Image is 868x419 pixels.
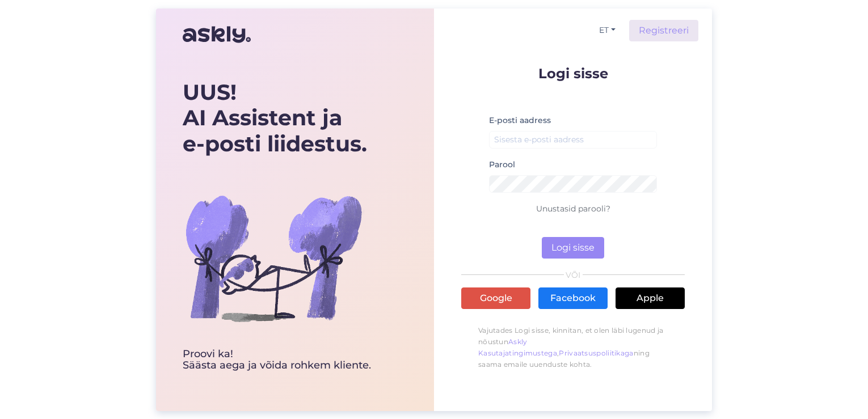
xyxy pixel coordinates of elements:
[542,237,604,259] button: Logi sisse
[489,115,551,126] label: E-posti aadress
[478,337,557,357] a: Askly Kasutajatingimustega
[183,167,364,349] img: bg-askly
[595,22,620,39] button: ET
[489,131,657,149] input: Sisesta e-posti aadress
[183,21,251,48] img: Askly
[461,66,685,81] p: Logi sisse
[183,79,371,157] div: UUS! AI Assistent ja e-posti liidestus.
[564,271,583,279] span: VÕI
[183,349,371,371] div: Proovi ka! Säästa aega ja võida rohkem kliente.
[461,287,530,309] a: Google
[461,319,685,376] p: Vajutades Logi sisse, kinnitan, et olen läbi lugenud ja nõustun , ning saama emaile uuenduste kohta.
[538,287,608,309] a: Facebook
[616,287,685,309] a: Apple
[629,20,698,41] a: Registreeri
[489,159,515,171] label: Parool
[559,349,633,357] a: Privaatsuspoliitikaga
[536,204,610,214] a: Unustasid parooli?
